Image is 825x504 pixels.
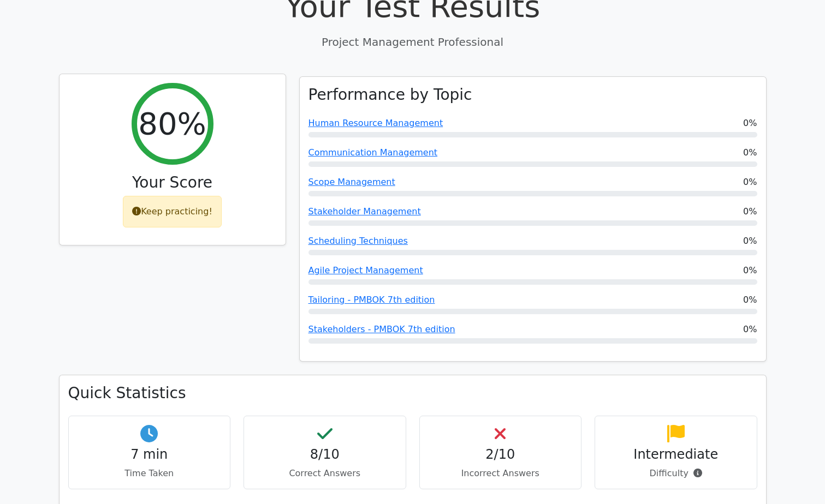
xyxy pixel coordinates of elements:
span: 0% [743,205,757,218]
span: 0% [743,235,757,248]
h2: 80% [138,105,206,142]
a: Stakeholders - PMBOK 7th edition [308,324,455,334]
p: Time Taken [78,467,222,480]
span: 0% [743,146,757,159]
a: Communication Management [308,147,438,158]
a: Scope Management [308,177,395,187]
h4: 2/10 [429,447,573,463]
p: Project Management Professional [59,34,767,50]
a: Tailoring - PMBOK 7th edition [308,295,435,305]
p: Difficulty [604,467,748,480]
h3: Your Score [68,173,277,192]
a: Human Resource Management [308,118,443,128]
h3: Performance by Topic [308,86,472,104]
a: Stakeholder Management [308,206,421,217]
h4: Intermediate [604,447,748,463]
span: 0% [743,293,757,307]
div: Keep practicing! [123,196,222,227]
p: Incorrect Answers [429,467,573,480]
h4: 7 min [78,447,222,463]
h4: 8/10 [253,447,397,463]
span: 0% [743,117,757,130]
a: Scheduling Techniques [308,236,408,246]
span: 0% [743,264,757,277]
p: Correct Answers [253,467,397,480]
span: 0% [743,323,757,336]
h3: Quick Statistics [68,384,757,403]
span: 0% [743,176,757,189]
a: Agile Project Management [308,265,423,275]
